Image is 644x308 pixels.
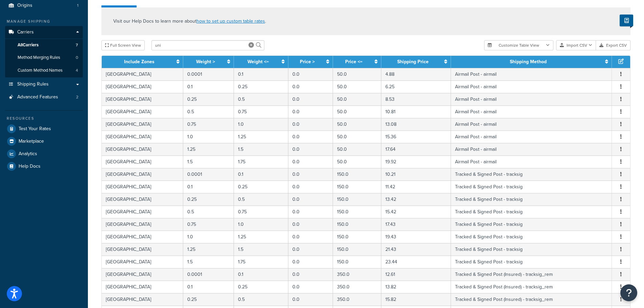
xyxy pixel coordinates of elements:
td: 0.0 [288,105,333,118]
a: Help Docs [5,160,83,172]
td: 150.0 [333,256,381,268]
td: 1.25 [234,131,288,143]
td: [GEOGRAPHIC_DATA] [102,118,183,131]
td: Tracked & Signed Post - tracksig [451,168,612,181]
td: Airmail Post - airmail [451,105,612,118]
td: 0.0 [288,80,333,93]
td: 150.0 [333,243,381,256]
td: 350.0 [333,268,381,281]
td: 0.1 [234,168,288,181]
td: 50.0 [333,143,381,156]
td: 23.44 [381,256,451,268]
td: [GEOGRAPHIC_DATA] [102,131,183,143]
td: Airmail Post - airmail [451,118,612,131]
td: [GEOGRAPHIC_DATA] [102,93,183,105]
td: 0.25 [183,193,234,206]
td: [GEOGRAPHIC_DATA] [102,80,183,93]
span: Carriers [17,29,34,35]
td: 10.21 [381,168,451,181]
button: Export CSV [596,40,630,50]
td: 6.25 [381,80,451,93]
td: 0.0001 [183,68,234,80]
td: [GEOGRAPHIC_DATA] [102,206,183,218]
a: Price > [300,58,315,65]
a: Weight > [196,58,215,65]
td: 15.36 [381,131,451,143]
td: 1.0 [234,218,288,231]
button: Show Help Docs [620,15,633,26]
td: 0.5 [234,293,288,306]
td: 0.0 [288,93,333,105]
td: 12.61 [381,268,451,281]
span: Test Your Rates [19,126,51,132]
td: 8.53 [381,93,451,105]
td: 0.25 [183,93,234,105]
td: 50.0 [333,118,381,131]
td: 10.81 [381,105,451,118]
td: Tracked & Signed Post (Insured) - tracksig_rem [451,268,612,281]
td: 17.64 [381,143,451,156]
a: Weight <= [247,58,269,65]
span: 7 [76,42,78,48]
span: 4 [76,68,78,73]
td: Airmail Post - airmail [451,143,612,156]
a: Include Zones [124,58,154,65]
td: 1.75 [234,256,288,268]
td: Airmail Post - airmail [451,131,612,143]
td: [GEOGRAPHIC_DATA] [102,293,183,306]
td: 150.0 [333,206,381,218]
p: Visit our Help Docs to learn more about . [113,18,266,25]
a: how to set up custom table rates [196,18,265,25]
td: 19.43 [381,231,451,243]
td: 0.0 [288,293,333,306]
div: Resources [5,116,83,121]
td: Tracked & Signed Post - tracksig [451,256,612,268]
td: 1.25 [183,143,234,156]
a: Marketplace [5,135,83,147]
td: Tracked & Signed Post - tracksig [451,206,612,218]
td: 150.0 [333,168,381,181]
td: [GEOGRAPHIC_DATA] [102,156,183,168]
td: 0.0 [288,218,333,231]
a: Test Your Rates [5,123,83,135]
a: Custom Method Names4 [5,64,83,77]
td: 15.42 [381,206,451,218]
td: 0.0001 [183,168,234,181]
td: 0.0 [288,256,333,268]
td: 0.0 [288,168,333,181]
td: [GEOGRAPHIC_DATA] [102,68,183,80]
td: [GEOGRAPHIC_DATA] [102,105,183,118]
td: 0.0 [288,118,333,131]
td: 0.0 [288,243,333,256]
td: 150.0 [333,231,381,243]
td: Tracked & Signed Post - tracksig [451,218,612,231]
td: Airmail Post - airmail [451,68,612,80]
td: 21.43 [381,243,451,256]
td: [GEOGRAPHIC_DATA] [102,281,183,293]
span: Marketplace [19,139,44,144]
span: 1 [77,3,78,8]
td: 50.0 [333,105,381,118]
td: 17.43 [381,218,451,231]
span: Origins [17,3,32,8]
li: Advanced Features [5,91,83,103]
span: Method Merging Rules [18,55,60,61]
td: [GEOGRAPHIC_DATA] [102,143,183,156]
input: Search [151,40,264,50]
td: Tracked & Signed Post (Insured) - tracksig_rem [451,293,612,306]
td: Airmail Post - airmail [451,93,612,105]
td: Airmail Post - airmail [451,80,612,93]
a: Shipping Rules [5,78,83,91]
span: Analytics [19,151,37,157]
td: 0.0 [288,281,333,293]
td: 50.0 [333,131,381,143]
td: Airmail Post - airmail [451,156,612,168]
td: Tracked & Signed Post - tracksig [451,193,612,206]
button: Customize Table View [484,40,553,50]
li: Carriers [5,26,83,77]
span: Shipping Rules [17,81,49,87]
td: 19.92 [381,156,451,168]
td: 0.0 [288,206,333,218]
